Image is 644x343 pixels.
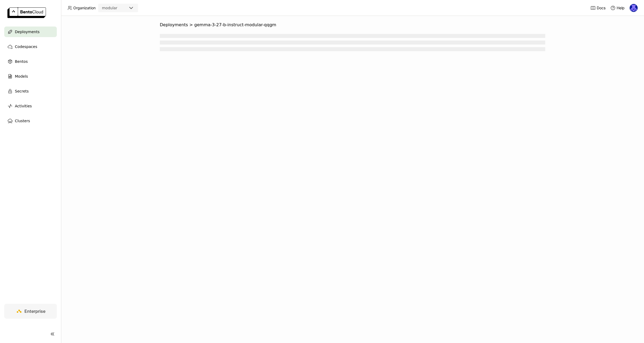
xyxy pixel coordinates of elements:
[102,5,117,11] div: modular
[15,43,37,50] span: Codespaces
[4,71,57,82] a: Models
[194,22,276,28] span: gemma-3-27-b-instruct-modular-qqgm
[160,22,545,28] nav: Breadcrumbs navigation
[118,6,118,11] input: Selected modular.
[24,309,45,314] span: Enterprise
[4,86,57,96] a: Secrets
[160,22,188,28] span: Deployments
[15,103,32,109] span: Activities
[4,304,57,319] a: Enterprise
[630,4,638,12] img: Newton Jain
[4,116,57,126] a: Clusters
[7,7,46,18] img: logo
[610,5,625,11] div: Help
[15,88,29,94] span: Secrets
[597,6,606,10] span: Docs
[188,22,194,28] span: >
[15,29,40,35] span: Deployments
[15,73,28,80] span: Models
[590,5,606,11] a: Docs
[4,41,57,52] a: Codespaces
[4,56,57,67] a: Bentos
[4,101,57,111] a: Activities
[617,6,625,10] span: Help
[73,6,96,10] span: Organization
[15,118,30,124] span: Clusters
[15,58,28,65] span: Bentos
[4,27,57,37] a: Deployments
